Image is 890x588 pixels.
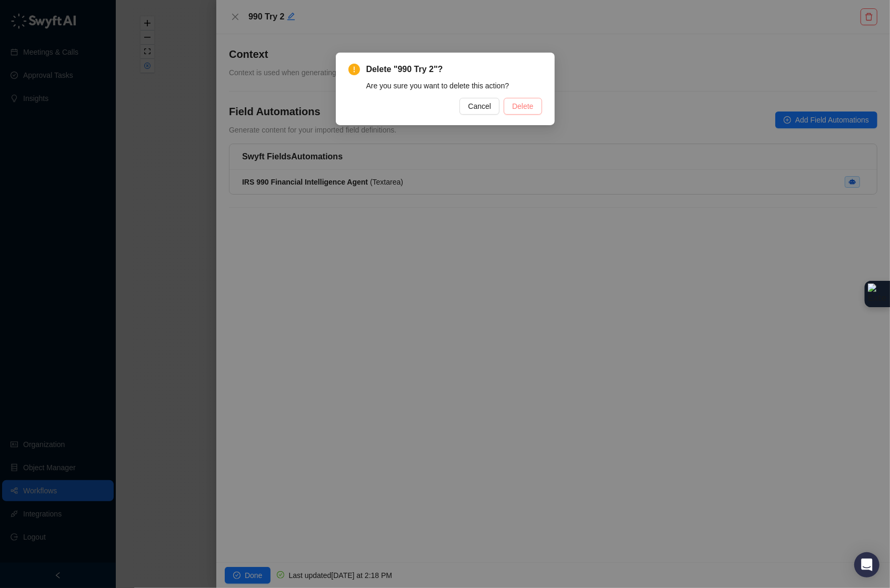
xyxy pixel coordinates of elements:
[459,98,499,115] button: Cancel
[512,100,533,112] span: Delete
[854,552,879,577] div: Open Intercom Messenger
[504,98,542,115] button: Delete
[366,63,542,76] span: Delete "990 Try 2"?
[868,283,887,305] img: Extension Icon
[366,80,542,92] div: Are you sure you want to delete this action?
[468,100,491,112] span: Cancel
[348,64,360,75] span: exclamation-circle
